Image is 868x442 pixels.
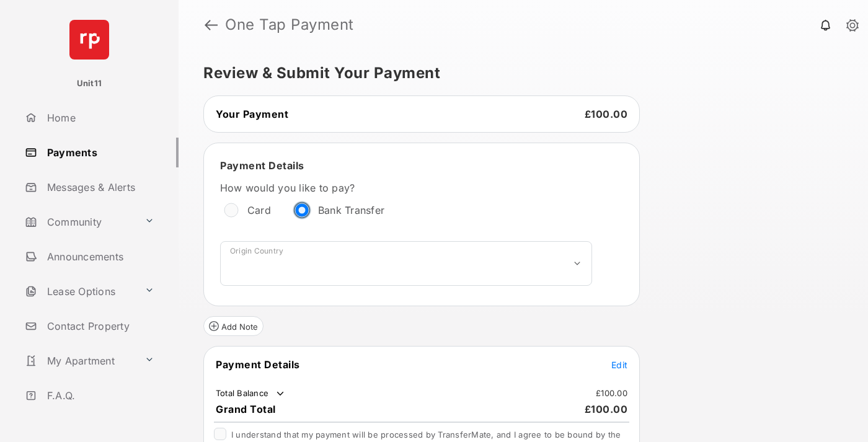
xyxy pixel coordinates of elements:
label: Bank Transfer [318,204,384,216]
a: Home [20,103,179,133]
a: Community [20,207,139,237]
span: Payment Details [220,159,304,172]
span: £100.00 [585,108,628,120]
img: svg+xml;base64,PHN2ZyB4bWxucz0iaHR0cDovL3d3dy53My5vcmcvMjAwMC9zdmciIHdpZHRoPSI2NCIgaGVpZ2h0PSI2NC... [69,20,109,60]
span: Edit [611,360,627,370]
a: Lease Options [20,276,139,306]
button: Add Note [203,316,263,336]
button: Edit [611,358,627,371]
span: Payment Details [216,358,300,371]
strong: One Tap Payment [225,17,354,32]
a: Messages & Alerts [20,172,179,202]
label: Card [247,204,271,216]
span: Grand Total [216,403,276,415]
a: Announcements [20,242,179,272]
a: My Apartment [20,346,139,376]
span: £100.00 [585,403,628,415]
td: £100.00 [595,387,628,399]
a: Payments [20,138,179,167]
a: Contact Property [20,311,179,341]
a: F.A.Q. [20,381,179,410]
td: Total Balance [215,387,286,400]
span: Your Payment [216,108,288,120]
label: How would you like to pay? [220,182,592,194]
p: Unit11 [77,77,102,90]
h5: Review & Submit Your Payment [203,66,833,81]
